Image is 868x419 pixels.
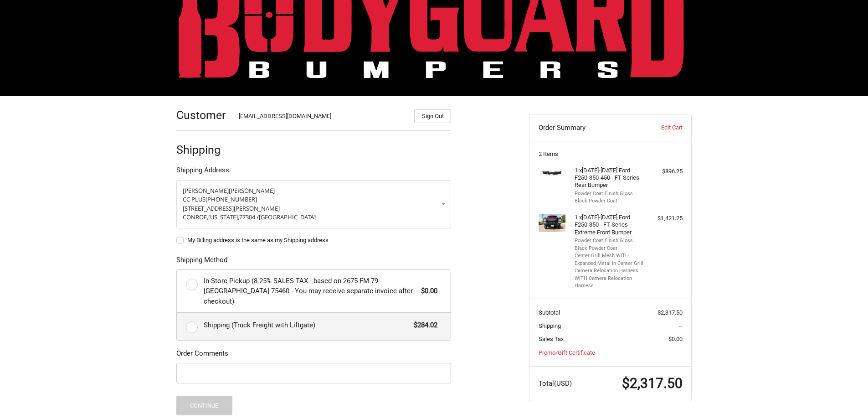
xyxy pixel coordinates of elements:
[539,379,572,388] span: Total (USD)
[679,322,683,329] span: --
[575,252,644,267] li: Center Grill Mesh WITH Expanded Metal in Center Grill
[575,237,644,252] li: Powder Coat Finish Gloss Black Powder Coat
[575,214,644,236] h4: 1 x [DATE]-[DATE] Ford F250-350 - FT Series - Extreme Front Bumper
[657,309,683,316] span: $2,317.50
[822,375,868,419] iframe: Chat Widget
[229,186,275,195] span: [PERSON_NAME]
[668,336,683,342] span: $0.00
[176,165,229,180] legend: Shipping Address
[183,204,280,212] span: [STREET_ADDRESS][PERSON_NAME]
[239,112,406,123] div: [EMAIL_ADDRESS][DOMAIN_NAME]
[176,255,227,269] legend: Shipping Method
[575,267,644,290] li: Camera Relocation Harness WITH Camera Relocation Harness
[205,195,257,203] span: [PHONE_NUMBER]
[575,190,644,205] li: Powder Coat Finish Gloss Black Powder Coat
[183,195,205,203] span: CC PLUS
[647,167,683,176] div: $896.25
[176,108,230,122] h2: Customer
[176,396,232,415] button: Continue
[539,349,595,356] a: Promo/Gift Certificate
[539,336,564,342] span: Sales Tax
[575,167,644,189] h4: 1 x [DATE]-[DATE] Ford F250-350-450 - FT Series - Rear Bumper
[539,123,637,132] h3: Order Summary
[414,109,451,123] button: Sign Out
[622,375,683,391] span: $2,317.50
[409,320,437,331] span: $284.02
[204,276,417,307] span: In-Store Pickup (8.25% SALES TAX - based on 2675 FM 79 [GEOGRAPHIC_DATA] 75460 - You may receive ...
[416,286,437,296] span: $0.00
[539,150,683,158] h3: 2 Items
[176,348,228,363] legend: Order Comments
[176,143,230,157] h2: Shipping
[259,213,316,221] span: [GEOGRAPHIC_DATA]
[239,213,259,221] span: 77304 /
[183,186,229,195] span: [PERSON_NAME]
[183,213,208,221] span: CONROE,
[539,309,560,316] span: Subtotal
[204,320,410,331] span: Shipping (Truck Freight with Liftgate)
[176,237,451,244] label: My Billing address is the same as my Shipping address
[539,322,561,329] span: Shipping
[647,214,683,223] div: $1,421.25
[637,123,682,132] a: Edit Cart
[208,213,239,221] span: [US_STATE],
[176,180,451,228] a: Enter or select a different address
